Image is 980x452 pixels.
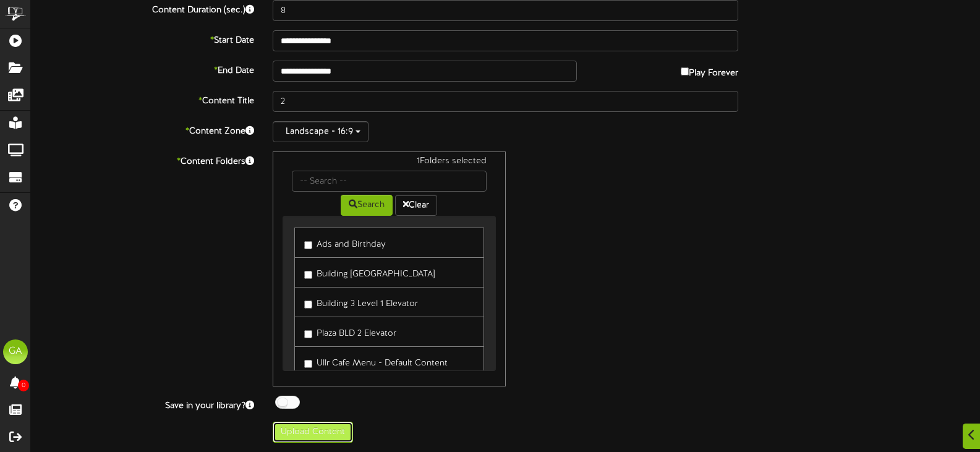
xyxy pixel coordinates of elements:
[304,301,312,309] input: Building 3 Level 1 Elevator
[273,422,353,443] button: Upload Content
[304,360,312,368] input: Ullr Cafe Menu - Default Content Folder
[304,353,474,382] label: Ullr Cafe Menu - Default Content Folder
[304,264,435,281] label: Building [GEOGRAPHIC_DATA]
[292,171,486,192] input: -- Search --
[341,195,393,216] button: Search
[304,271,312,279] input: Building [GEOGRAPHIC_DATA]
[283,155,495,171] div: 1 Folders selected
[681,67,689,75] input: Play Forever
[22,61,263,77] label: End Date
[304,330,312,338] input: Plaza BLD 2 Elevator
[304,234,386,251] label: Ads and Birthday
[22,396,263,412] label: Save in your library?
[395,195,437,216] button: Clear
[273,91,738,112] input: Title of this Content
[22,91,263,108] label: Content Title
[304,241,312,249] input: Ads and Birthday
[273,121,369,142] button: Landscape - 16:9
[304,323,396,340] label: Plaza BLD 2 Elevator
[18,380,29,391] span: 0
[3,339,28,364] div: GA
[681,61,738,80] label: Play Forever
[22,151,263,168] label: Content Folders
[304,294,418,310] label: Building 3 Level 1 Elevator
[22,121,263,138] label: Content Zone
[22,30,263,47] label: Start Date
